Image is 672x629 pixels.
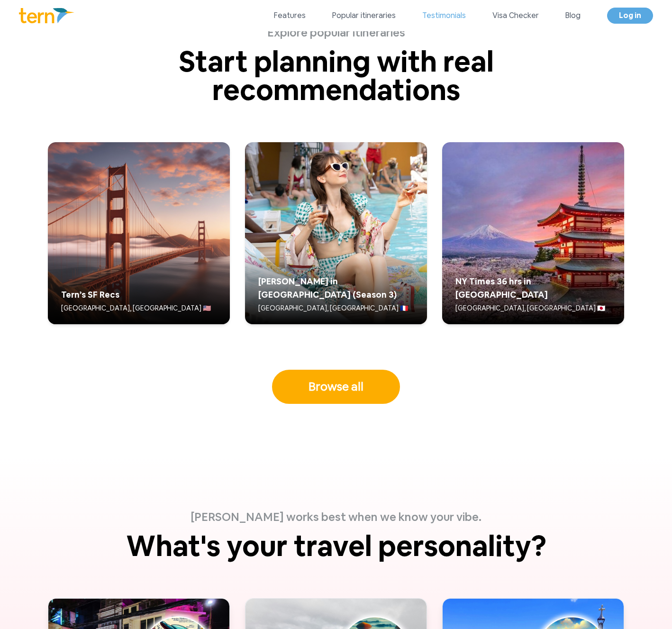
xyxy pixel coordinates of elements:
a: Visa Checker [492,10,539,21]
img: Logo [19,8,74,23]
a: Log in [607,8,653,24]
a: Testimonials [422,10,466,21]
p: [GEOGRAPHIC_DATA], [GEOGRAPHIC_DATA] 🇯🇵 [455,303,611,313]
h5: [PERSON_NAME] in [GEOGRAPHIC_DATA] (Season 3) [258,275,414,301]
img: Trip preview [442,142,624,324]
p: [GEOGRAPHIC_DATA], [GEOGRAPHIC_DATA] 🇺🇸 [61,303,217,313]
span: Log in [619,10,641,20]
a: Features [274,10,306,21]
img: Trip preview [245,142,427,324]
a: Popular itineraries [332,10,396,21]
button: Browse all [272,370,400,404]
p: What's your travel personality? [109,532,563,560]
p: Start planning with real recommendations [109,47,563,104]
h5: Tern’s SF Recs [61,288,217,301]
p: Explore popular itineraries [109,26,563,40]
a: Blog [565,10,581,21]
p: [PERSON_NAME] works best when we know your vibe. [109,510,563,524]
img: Trip preview [48,142,230,324]
h5: NY Times 36 hrs in [GEOGRAPHIC_DATA] [455,275,611,301]
p: [GEOGRAPHIC_DATA], [GEOGRAPHIC_DATA] 🇫🇷 [258,303,414,313]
